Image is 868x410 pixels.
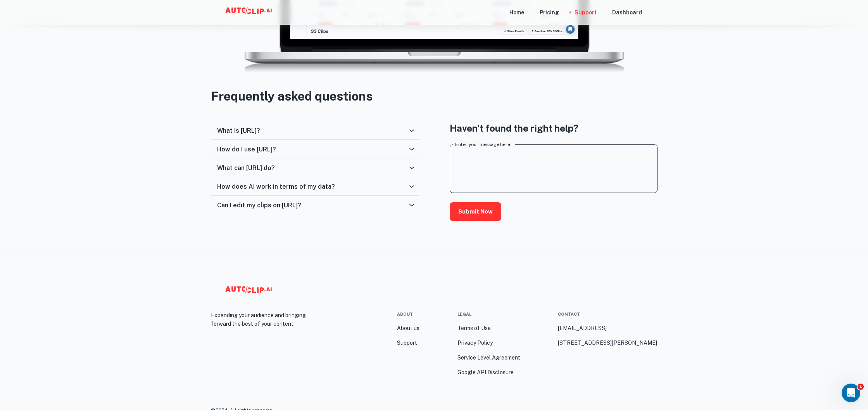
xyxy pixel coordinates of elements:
[217,146,276,153] h6: How do I use [URL]?
[450,121,657,135] h4: Haven't found the right help?
[211,87,657,106] h3: Frequently asked questions
[211,196,419,214] div: Can I edit my clips on [URL]?
[457,353,520,362] a: Service Level Agreement
[457,324,491,332] a: Terms of Use
[397,324,419,332] a: About us
[211,158,419,177] div: What can [URL] do?
[211,311,323,328] p: Expanding your audience and bringing forward the best of your content.
[842,384,860,402] iframe: Intercom live chat
[558,324,607,332] a: [EMAIL_ADDRESS]
[457,339,493,347] a: Privacy Policy
[457,368,514,377] a: Google API Disclosure
[397,311,413,318] div: About
[858,384,864,390] span: 1
[211,177,419,196] div: How does AI work in terms of my data?
[217,202,301,209] h6: Can I edit my clips on [URL]?
[211,140,419,158] div: How do I use [URL]?
[455,141,511,148] label: Enter your message here.
[217,164,275,172] h6: What can [URL] do?
[558,339,657,347] a: [STREET_ADDRESS][PERSON_NAME]
[558,311,580,318] div: Contact
[450,202,501,221] button: Submit Now
[457,311,471,318] div: Legal
[211,121,419,140] div: What is [URL]?
[217,183,335,190] h6: How does AI work in terms of my data?
[397,339,417,347] a: Support
[217,127,260,134] h6: What is [URL]?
